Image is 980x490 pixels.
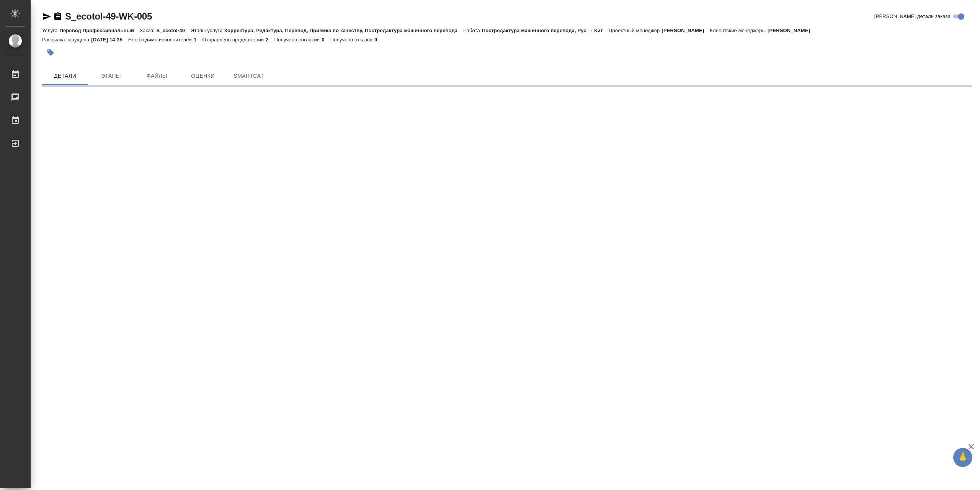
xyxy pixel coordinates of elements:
[482,28,609,33] p: Постредактура машинного перевода, Рус → Кит
[956,449,969,465] span: 🙏
[93,71,129,81] span: Этапы
[661,28,710,33] p: [PERSON_NAME]
[91,37,128,43] p: [DATE] 14:35
[274,37,322,43] p: Получено согласий
[42,12,51,21] button: Скопировать ссылку для ЯМессенджера
[710,28,768,33] p: Клиентские менеджеры
[191,28,224,33] p: Этапы услуги
[224,28,463,33] p: Корректура, Редактура, Перевод, Приёмка по качеству, Постредактура машинного перевода
[202,37,266,43] p: Отправлено предложений
[463,28,482,33] p: Работа
[139,71,175,81] span: Файлы
[128,37,194,43] p: Необходимо исполнителей
[768,28,816,33] p: [PERSON_NAME]
[322,37,330,43] p: 0
[65,11,152,21] a: S_ecotol-49-WK-005
[230,71,267,81] span: SmartCat
[42,44,59,61] button: Добавить тэг
[42,28,59,33] p: Услуга
[374,37,383,43] p: 0
[609,28,661,33] p: Проектный менеджер
[194,37,202,43] p: 1
[185,71,221,81] span: Оценки
[47,71,83,81] span: Детали
[330,37,374,43] p: Получено отказов
[140,28,156,33] p: Заказ:
[59,28,140,33] p: Перевод Профессиональный
[266,37,274,43] p: 2
[874,13,951,20] span: [PERSON_NAME] детали заказа
[42,37,91,43] p: Рассылка запущена
[53,12,62,21] button: Скопировать ссылку
[953,448,972,467] button: 🙏
[157,28,191,33] p: S_ecotol-49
